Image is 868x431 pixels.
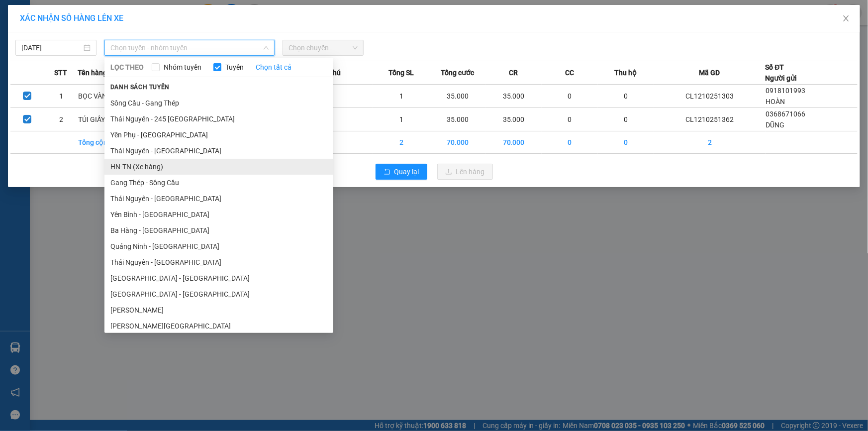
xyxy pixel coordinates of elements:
[256,62,291,73] a: Chọn tất cả
[429,108,485,131] td: 35.000
[104,254,333,270] li: Thái Nguyên - [GEOGRAPHIC_DATA]
[104,302,333,318] li: [PERSON_NAME]
[542,131,598,154] td: 0
[104,127,333,143] li: Yên Phụ - [GEOGRAPHIC_DATA]
[317,108,374,131] td: ---
[78,131,134,154] td: Tổng cộng
[598,131,654,154] td: 0
[654,131,766,154] td: 2
[766,121,785,129] span: DŨNG
[565,67,574,78] span: CC
[110,62,144,73] span: LỌC THEO
[93,24,416,37] li: 271 - [PERSON_NAME] - [GEOGRAPHIC_DATA] - [GEOGRAPHIC_DATA]
[766,110,806,118] span: 0368671066
[21,42,82,53] input: 12/10/2025
[54,67,67,78] span: STT
[373,131,429,154] td: 2
[104,286,333,302] li: [GEOGRAPHIC_DATA] - [GEOGRAPHIC_DATA]
[542,108,598,131] td: 0
[373,108,429,131] td: 1
[12,68,174,84] b: GỬI : VP [PERSON_NAME]
[598,108,654,131] td: 0
[78,85,134,108] td: BỌC VÀNG ĐT
[78,67,107,78] span: Tên hàng
[317,85,374,108] td: ---
[509,67,518,78] span: CR
[104,83,176,92] span: Danh sách tuyến
[699,67,720,78] span: Mã GD
[104,95,333,111] li: Sông Cầu - Gang Thép
[104,175,333,191] li: Gang Thép - Sông Cầu
[485,85,542,108] td: 35.000
[104,207,333,222] li: Yên Bình - [GEOGRAPHIC_DATA]
[542,85,598,108] td: 0
[373,85,429,108] td: 1
[429,85,485,108] td: 35.000
[104,159,333,175] li: HN-TN (Xe hàng)
[766,98,785,106] span: HOÀN
[221,62,248,73] span: Tuyến
[441,67,474,78] span: Tổng cước
[598,85,654,108] td: 0
[44,108,78,131] td: 2
[832,5,860,33] button: Close
[263,45,269,51] span: down
[615,67,637,78] span: Thu hộ
[104,238,333,254] li: Quảng Ninh - [GEOGRAPHIC_DATA]
[104,270,333,286] li: [GEOGRAPHIC_DATA] - [GEOGRAPHIC_DATA]
[110,40,269,55] span: Chọn tuyến - nhóm tuyến
[104,191,333,207] li: Thái Nguyên - [GEOGRAPHIC_DATA]
[388,67,414,78] span: Tổng SL
[289,40,358,55] span: Chọn chuyến
[654,85,766,108] td: CL1210251303
[394,166,419,177] span: Quay lại
[766,62,797,84] div: Số ĐT Người gửi
[44,85,78,108] td: 1
[384,168,390,176] span: rollback
[12,12,87,62] img: logo.jpg
[20,13,123,23] span: XÁC NHẬN SỐ HÀNG LÊN XE
[842,14,850,22] span: close
[485,108,542,131] td: 35.000
[654,108,766,131] td: CL1210251362
[485,131,542,154] td: 70.000
[78,108,134,131] td: TÚI GIẤY TỜ
[104,222,333,238] li: Ba Hàng - [GEOGRAPHIC_DATA]
[160,62,205,73] span: Nhóm tuyến
[766,87,806,95] span: 0918101993
[437,164,493,180] button: uploadLên hàng
[104,111,333,127] li: Thái Nguyên - 245 [GEOGRAPHIC_DATA]
[104,318,333,334] li: [PERSON_NAME][GEOGRAPHIC_DATA]
[104,143,333,159] li: Thái Nguyên - [GEOGRAPHIC_DATA]
[376,164,427,180] button: rollbackQuay lại
[429,131,485,154] td: 70.000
